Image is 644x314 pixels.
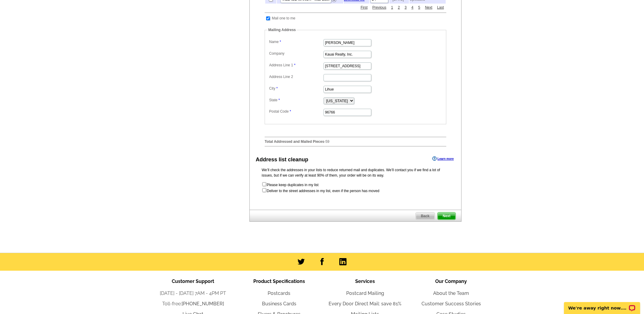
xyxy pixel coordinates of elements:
[424,5,434,10] a: Next
[438,212,456,220] span: Next
[269,39,323,45] label: Name
[390,5,395,10] a: 1
[355,278,375,284] span: Services
[432,156,454,161] a: Learn more
[150,300,236,307] li: Toll-free:
[415,212,435,220] a: Back
[371,5,388,10] a: Previous
[269,109,323,114] label: Postal Code
[436,5,445,10] a: Last
[269,86,323,91] label: City
[416,212,435,220] span: Back
[268,290,290,296] a: Postcards
[421,301,481,307] a: Customer Success Stories
[182,301,224,307] a: [PHONE_NUMBER]
[435,278,467,284] span: Our Company
[262,301,296,307] a: Business Cards
[410,5,415,10] a: 4
[269,62,323,68] label: Address Line 1
[269,74,323,79] label: Address Line 2
[256,156,308,164] div: Address list cleanup
[346,290,384,296] a: Postcard Mailing
[268,27,296,33] legend: Mailing Address
[265,140,324,144] strong: Total Addressed and Mailed Pieces
[272,15,296,21] td: Mail one to me
[172,278,214,284] span: Customer Support
[150,290,236,297] li: [DATE] - [DATE] 7AM - 4PM PT
[433,290,469,296] a: About the Team
[359,5,369,10] a: First
[325,140,329,144] span: 59
[329,301,401,307] a: Every Door Direct Mail: save 81%
[560,295,644,314] iframe: LiveChat chat widget
[253,278,305,284] span: Product Specifications
[269,51,323,56] label: Company
[403,5,408,10] a: 3
[269,97,323,103] label: State
[262,167,449,178] p: We’ll check the addresses in your lists to reduce returned mail and duplicates. We’ll contact you...
[396,5,401,10] a: 2
[417,5,422,10] a: 5
[262,182,449,194] form: Please keep duplicates in my list Deliver to the street addresses in my list, even if the person ...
